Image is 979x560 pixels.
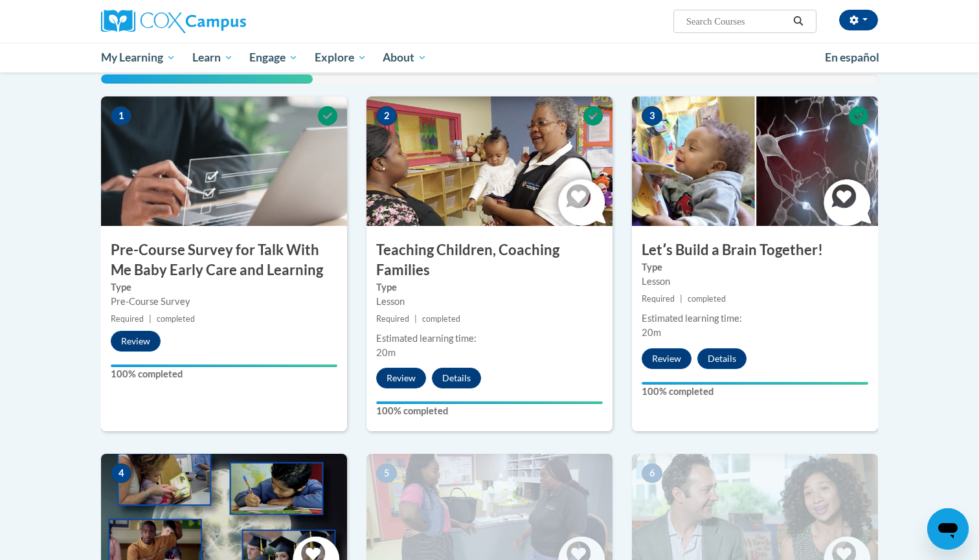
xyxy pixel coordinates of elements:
[192,50,233,65] span: Learn
[376,106,397,126] span: 2
[111,364,337,367] div: Your progress
[111,106,131,126] span: 1
[839,10,878,30] button: Account Settings
[685,14,789,29] input: Search Courses
[927,508,969,550] iframe: Button to launch messaging window
[101,10,246,33] img: Cox Campus
[816,44,888,71] a: En español
[383,50,427,65] span: About
[414,314,417,324] span: |
[366,96,613,226] img: Course Image
[111,314,144,324] span: Required
[376,404,603,418] label: 100% completed
[101,240,347,280] h3: Pre-Course Survey for Talk With Me Baby Early Care and Learning
[642,348,692,369] button: Review
[184,43,242,73] a: Learn
[101,50,175,65] span: My Learning
[376,331,603,346] div: Estimated learning time:
[101,10,347,33] a: Cox Campus
[149,314,152,324] span: |
[642,385,868,399] label: 100% completed
[422,314,460,324] span: completed
[101,96,347,226] img: Course Image
[680,294,682,304] span: |
[642,382,868,385] div: Your progress
[315,50,366,65] span: Explore
[111,295,337,309] div: Pre-Course Survey
[642,106,662,126] span: 3
[157,314,195,324] span: completed
[632,240,878,260] h3: Letʹs Build a Brain Together!
[375,43,436,73] a: About
[642,311,868,326] div: Estimated learning time:
[376,314,409,324] span: Required
[697,348,747,369] button: Details
[688,294,726,304] span: completed
[642,274,868,289] div: Lesson
[376,464,397,483] span: 5
[111,331,161,352] button: Review
[632,96,878,226] img: Course Image
[376,368,426,388] button: Review
[789,14,808,29] button: Search
[642,294,675,304] span: Required
[432,368,481,388] button: Details
[306,43,375,73] a: Explore
[642,260,868,274] label: Type
[376,347,396,358] span: 20m
[825,50,879,64] span: En español
[376,295,603,309] div: Lesson
[82,43,897,73] div: Main menu
[111,367,337,381] label: 100% completed
[111,280,337,295] label: Type
[366,240,613,280] h3: Teaching Children, Coaching Families
[111,464,131,483] span: 4
[642,327,661,338] span: 20m
[376,401,603,404] div: Your progress
[376,280,603,295] label: Type
[93,43,184,73] a: My Learning
[249,50,298,65] span: Engage
[642,464,662,483] span: 6
[241,43,306,73] a: Engage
